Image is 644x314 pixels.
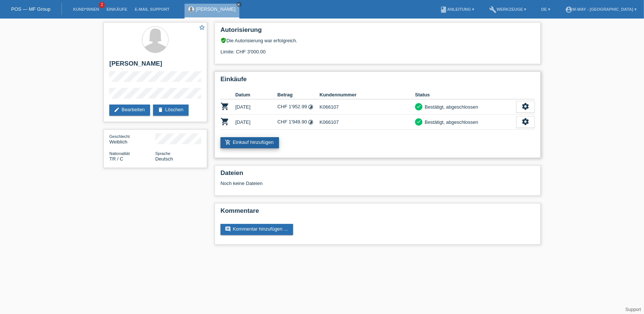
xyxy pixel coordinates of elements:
td: K066107 [319,115,415,130]
a: E-Mail Support [131,7,173,11]
div: Bestätigt, abgeschlossen [422,103,478,111]
a: close [236,2,242,7]
span: 2 [99,2,105,8]
i: star_border [199,24,205,31]
i: book [440,6,447,13]
div: Noch keine Dateien [220,181,447,186]
i: check [416,104,421,109]
i: delete [157,107,163,113]
span: Sprache [155,151,170,156]
i: build [489,6,497,13]
a: deleteLöschen [153,105,189,116]
a: star_border [199,24,205,32]
a: buildWerkzeuge ▾ [485,7,530,11]
a: editBearbeiten [109,105,150,116]
i: close [237,3,241,6]
a: [PERSON_NAME] [196,6,236,12]
a: Einkäufe [103,7,131,11]
td: K066107 [319,99,415,115]
div: Bestätigt, abgeschlossen [422,118,478,126]
td: CHF 1'952.99 [278,99,320,115]
th: Kundennummer [319,90,415,99]
i: comment [225,226,231,232]
th: Status [415,90,516,99]
td: CHF 1'949.90 [278,115,320,130]
a: Kund*innen [69,7,103,11]
i: POSP00002770 [220,102,229,111]
h2: Einkäufe [220,76,535,87]
a: Support [625,307,641,312]
i: check [416,119,421,124]
div: Weiblich [109,133,155,145]
h2: [PERSON_NAME] [109,60,201,71]
h2: Kommentare [220,207,535,218]
a: POS — MF Group [11,6,50,12]
th: Datum [235,90,278,99]
i: settings [521,102,530,110]
i: Fixe Raten (12 Raten) [308,104,314,110]
a: bookAnleitung ▾ [436,7,478,11]
i: add_shopping_cart [225,139,231,145]
td: [DATE] [235,115,278,130]
div: Limite: CHF 3'000.00 [220,43,535,54]
i: Fixe Raten (24 Raten) [308,119,314,125]
span: Deutsch [155,156,173,162]
h2: Autorisierung [220,26,535,37]
i: edit [114,107,120,113]
a: add_shopping_cartEinkauf hinzufügen [220,137,279,148]
a: account_circlem-way - [GEOGRAPHIC_DATA] ▾ [561,7,640,11]
td: [DATE] [235,99,278,115]
i: account_circle [565,6,572,13]
a: commentKommentar hinzufügen ... [220,224,293,235]
i: verified_user [220,37,226,43]
h2: Dateien [220,169,535,181]
span: Nationalität [109,151,130,156]
i: POSP00004022 [220,117,229,126]
a: DE ▾ [538,7,554,11]
i: settings [521,118,530,126]
div: Die Autorisierung war erfolgreich. [220,37,535,43]
th: Betrag [278,90,320,99]
span: Türkei / C / 13.01.1992 [109,156,123,162]
span: Geschlecht [109,134,130,139]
